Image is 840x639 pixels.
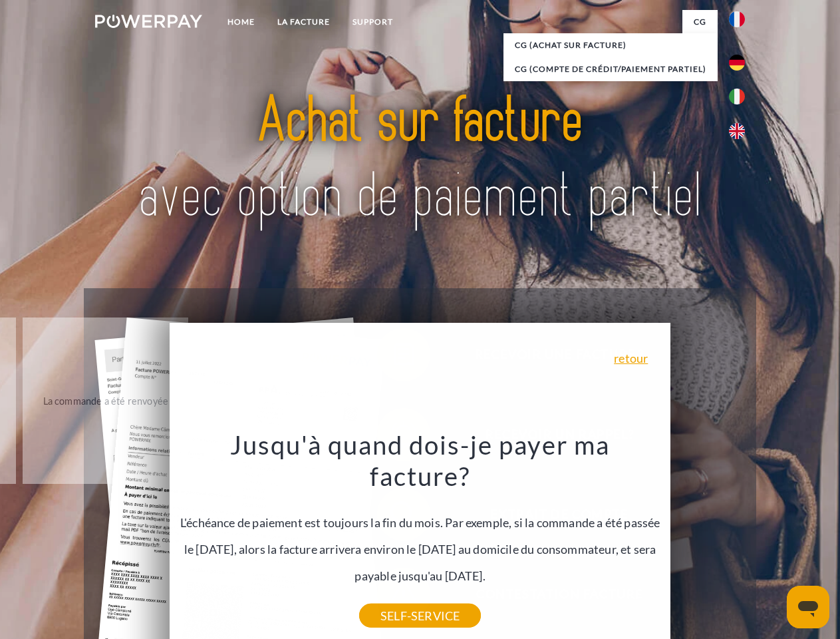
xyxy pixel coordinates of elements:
[216,10,266,34] a: Home
[787,586,829,628] iframe: Bouton de lancement de la fenêtre de messagerie
[31,391,180,409] div: La commande a été renvoyée
[729,55,745,71] img: de
[359,604,481,628] a: SELF-SERVICE
[178,429,663,493] h3: Jusqu'à quand dois-je payer ma facture?
[178,429,663,616] div: L'échéance de paiement est toujours la fin du mois. Par exemple, si la commande a été passée le [...
[729,11,745,27] img: fr
[127,64,713,255] img: title-powerpay_fr.svg
[614,352,648,364] a: retour
[341,10,404,34] a: Support
[95,15,202,28] img: logo-powerpay-white.svg
[503,57,718,81] a: CG (Compte de crédit/paiement partiel)
[503,33,718,57] a: CG (achat sur facture)
[729,89,745,105] img: it
[266,10,341,34] a: LA FACTURE
[729,123,745,139] img: en
[682,10,718,34] a: CG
